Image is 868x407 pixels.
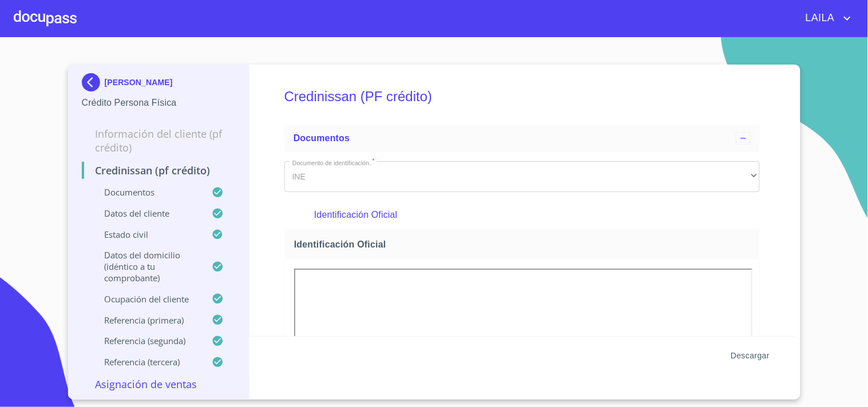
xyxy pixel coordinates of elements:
[82,377,236,391] p: Asignación de Ventas
[797,9,841,27] span: LAILA
[82,73,236,96] div: [PERSON_NAME]
[294,238,755,250] span: Identificación Oficial
[294,133,350,143] span: Documentos
[82,293,212,305] p: Ocupación del Cliente
[314,208,730,222] p: Identificación Oficial
[82,186,212,198] p: Documentos
[82,249,212,284] p: Datos del domicilio (idéntico a tu comprobante)
[82,314,212,326] p: Referencia (primera)
[731,349,770,363] span: Descargar
[82,163,236,177] p: Credinissan (PF crédito)
[797,9,854,27] button: account of current user
[284,161,760,192] div: INE
[284,73,760,120] h5: Credinissan (PF crédito)
[82,73,105,91] img: Docupass spot blue
[105,78,173,87] p: [PERSON_NAME]
[82,229,212,240] p: Estado civil
[82,335,212,346] p: Referencia (segunda)
[82,208,212,219] p: Datos del cliente
[82,96,236,110] p: Crédito Persona Física
[726,345,774,366] button: Descargar
[82,127,236,154] p: Información del cliente (PF crédito)
[284,125,760,152] div: Documentos
[82,356,212,368] p: Referencia (tercera)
